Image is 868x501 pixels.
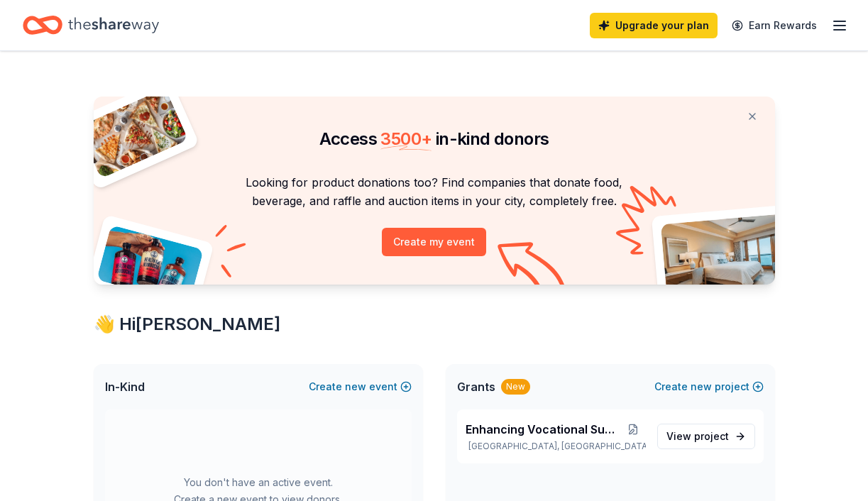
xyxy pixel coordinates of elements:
[723,13,825,38] a: Earn Rewards
[111,173,758,211] p: Looking for product donations too? Find companies that donate food, beverage, and raffle and auct...
[466,421,620,438] span: Enhancing Vocational Success
[691,378,712,395] span: new
[498,242,568,295] img: Curvy arrow
[694,430,729,442] span: project
[309,378,412,395] button: Createnewevent
[77,88,188,179] img: Pizza
[380,128,432,149] span: 3500 +
[382,228,486,256] button: Create my event
[590,13,718,38] a: Upgrade your plan
[345,378,366,395] span: new
[654,378,764,395] button: Createnewproject
[666,428,729,445] span: View
[657,424,755,449] a: View project
[94,313,775,336] div: 👋 Hi [PERSON_NAME]
[466,441,646,452] p: [GEOGRAPHIC_DATA], [GEOGRAPHIC_DATA]
[319,128,549,149] span: Access in-kind donors
[501,379,530,395] div: New
[105,378,145,395] span: In-Kind
[23,9,159,42] a: Home
[457,378,495,395] span: Grants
